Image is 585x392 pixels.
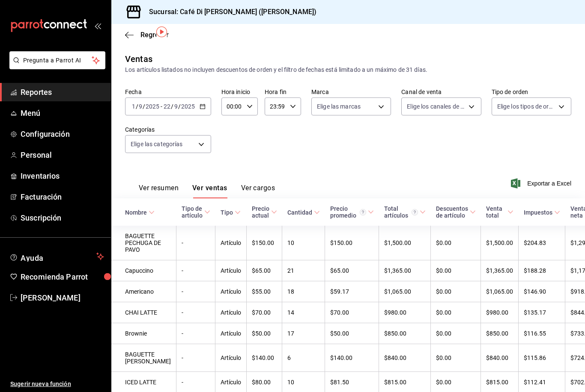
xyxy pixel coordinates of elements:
label: Hora fin [265,89,301,95]
td: Artículo [215,344,247,372]
span: Elige los tipos de orden [497,102,555,111]
td: $1,500.00 [481,226,519,260]
td: Brownie [111,323,176,344]
button: Regresar [125,31,169,39]
td: $0.00 [431,302,481,323]
td: 14 [282,302,325,323]
td: 21 [282,260,325,281]
span: Personal [21,149,104,161]
td: $1,065.00 [481,281,519,302]
td: Artículo [215,323,247,344]
span: Configuración [21,128,104,140]
td: $850.00 [379,323,431,344]
td: $1,365.00 [481,260,519,281]
span: / [143,103,145,110]
td: $65.00 [247,260,282,281]
input: -- [174,103,178,110]
button: Ver ventas [192,184,227,198]
td: $840.00 [379,344,431,372]
span: - [161,103,162,110]
span: Nombre [125,209,155,216]
td: Artículo [215,302,247,323]
td: - [176,323,215,344]
span: Recomienda Parrot [21,271,104,283]
td: $850.00 [481,323,519,344]
span: Precio promedio [330,205,374,219]
img: Tooltip marker [156,27,167,37]
td: $980.00 [379,302,431,323]
span: Precio actual [252,205,277,219]
span: Descuentos de artículo [436,205,476,219]
td: $50.00 [247,323,282,344]
span: Elige las marcas [317,102,361,111]
span: / [171,103,173,110]
div: Tipo de artículo [182,205,203,219]
label: Hora inicio [221,89,258,95]
span: Total artículos [384,205,426,219]
td: 18 [282,281,325,302]
a: Pregunta a Parrot AI [6,62,105,71]
span: Impuestos [524,209,560,216]
span: Ayuda [21,251,93,262]
td: - [176,302,215,323]
span: Elige los canales de venta [407,102,465,111]
td: $0.00 [431,323,481,344]
td: $59.17 [325,281,379,302]
td: - [176,281,215,302]
svg: El total artículos considera cambios de precios en los artículos así como costos adicionales por ... [412,209,418,215]
td: Artículo [215,226,247,260]
td: $65.00 [325,260,379,281]
input: -- [163,103,171,110]
button: open_drawer_menu [94,22,101,29]
label: Canal de venta [401,89,481,95]
td: $0.00 [431,226,481,260]
span: Sugerir nueva función [10,380,104,389]
div: navigation tabs [139,184,275,198]
span: / [178,103,181,110]
span: Inventarios [21,170,104,182]
span: Tipo [221,209,241,216]
div: Nombre [125,209,147,216]
td: $0.00 [431,260,481,281]
input: ---- [145,103,160,110]
td: Americano [111,281,176,302]
td: $146.90 [519,281,565,302]
span: Venta total [486,205,513,219]
span: Cantidad [287,209,320,216]
td: $204.83 [519,226,565,260]
svg: Precio promedio = Total artículos / cantidad [360,209,366,215]
button: Pregunta a Parrot AI [9,51,105,69]
td: 6 [282,344,325,372]
div: Venta total [486,205,506,219]
td: $1,065.00 [379,281,431,302]
span: Regresar [140,31,169,39]
div: Los artículos listados no incluyen descuentos de orden y el filtro de fechas está limitado a un m... [125,65,571,74]
td: $188.28 [519,260,565,281]
td: $840.00 [481,344,519,372]
td: CHAI LATTE [111,302,176,323]
span: Facturación [21,191,104,203]
td: $135.17 [519,302,565,323]
label: Categorías [125,127,211,133]
td: $55.00 [247,281,282,302]
td: $50.00 [325,323,379,344]
td: $0.00 [431,344,481,372]
span: Tipo de artículo [182,205,210,219]
span: Menú [21,107,104,119]
td: $1,500.00 [379,226,431,260]
td: $150.00 [247,226,282,260]
button: Exportar a Excel [513,178,571,189]
span: Elige las categorías [131,140,183,148]
td: BAGUETTE PECHUGA DE PAVO [111,226,176,260]
td: - [176,344,215,372]
td: Artículo [215,281,247,302]
td: Capuccino [111,260,176,281]
div: Total artículos [384,205,418,219]
td: Artículo [215,260,247,281]
h3: Sucursal: Café Di [PERSON_NAME] ([PERSON_NAME]) [142,7,316,17]
td: $115.86 [519,344,565,372]
input: -- [131,103,136,110]
label: Marca [311,89,391,95]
